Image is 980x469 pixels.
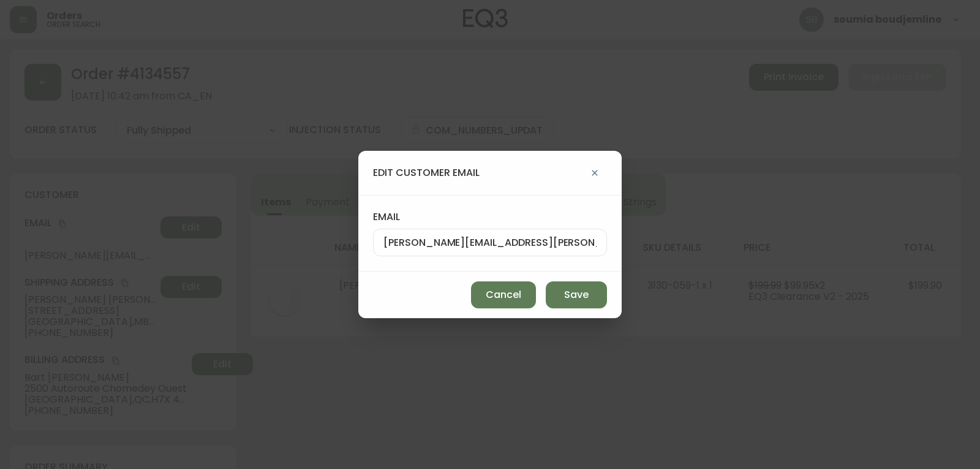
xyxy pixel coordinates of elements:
[564,288,589,302] span: Save
[373,210,607,224] label: email
[486,288,521,302] span: Cancel
[546,281,607,308] button: Save
[373,166,480,180] h4: edit customer email
[471,281,536,308] button: Cancel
